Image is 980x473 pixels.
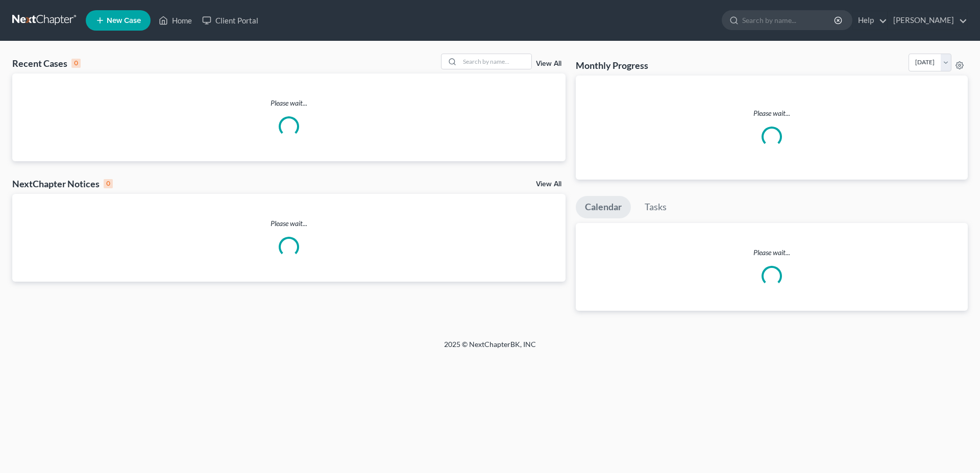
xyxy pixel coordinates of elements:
p: Please wait... [12,98,566,108]
input: Search by name... [460,54,531,69]
div: Recent Cases [12,57,81,69]
div: 0 [104,179,113,188]
a: Client Portal [197,11,263,30]
p: Please wait... [584,108,960,118]
h3: Monthly Progress [576,59,648,71]
a: Tasks [635,196,676,218]
span: New Case [107,17,141,24]
div: 0 [71,59,81,68]
div: 2025 © NextChapterBK, INC [199,339,781,358]
a: [PERSON_NAME] [888,11,967,30]
a: Help [853,11,887,30]
div: NextChapter Notices [12,178,113,190]
a: Home [154,11,197,30]
p: Please wait... [12,218,566,229]
a: Calendar [576,196,631,218]
a: View All [536,60,561,67]
input: Search by name... [742,11,836,30]
p: Please wait... [576,247,968,258]
a: View All [536,181,561,188]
